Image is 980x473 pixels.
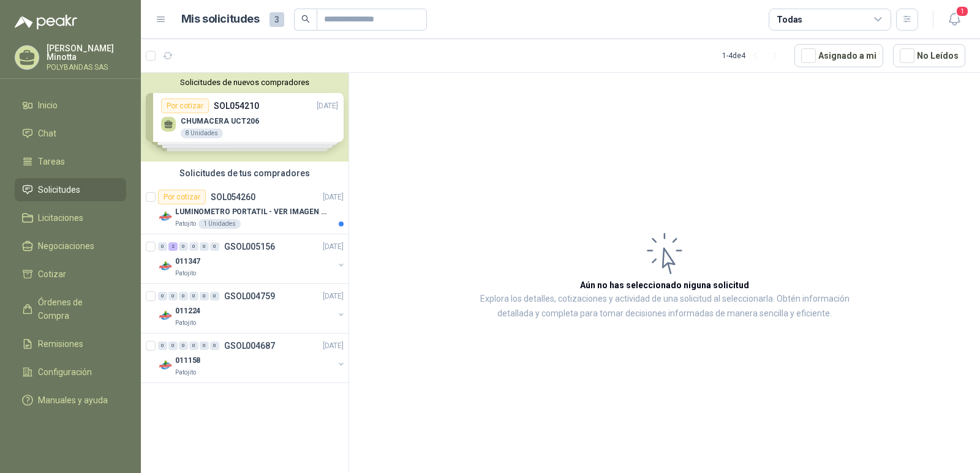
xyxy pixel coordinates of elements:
span: Tareas [38,155,65,168]
div: Todas [777,13,802,26]
div: 0 [158,292,167,300]
span: Chat [38,127,56,140]
div: 0 [189,242,198,251]
button: Solicitudes de nuevos compradores [146,78,344,87]
div: 0 [179,242,188,251]
div: 0 [158,341,167,350]
p: GSOL005156 [224,242,275,251]
div: 0 [200,341,209,350]
button: No Leídos [893,44,965,67]
span: 3 [269,12,284,27]
img: Company Logo [158,259,173,274]
span: 1 [956,6,969,17]
img: Company Logo [158,308,173,323]
h1: Mis solicitudes [181,10,260,28]
p: Explora los detalles, cotizaciones y actividad de una solicitud al seleccionarla. Obtén informaci... [472,292,858,321]
span: Solicitudes [38,183,80,196]
a: 0 2 0 0 0 0 GSOL005156[DATE] Company Logo011347Patojito [158,239,346,278]
span: Órdenes de Compra [38,296,115,322]
button: Asignado a mi [794,44,883,67]
p: [DATE] [323,291,344,302]
span: search [301,15,310,23]
div: Por cotizar [158,190,206,204]
div: 0 [189,292,198,300]
p: [PERSON_NAME] Minotta [47,44,126,61]
div: 0 [158,242,167,251]
p: Patojito [175,368,196,378]
div: 0 [200,292,209,300]
p: LUMINOMETRO PORTATIL - VER IMAGEN ADJUNTA [175,206,328,218]
span: Configuración [38,365,92,379]
div: 0 [168,341,178,350]
p: GSOL004759 [224,292,275,300]
a: Configuración [15,360,126,384]
span: Remisiones [38,337,83,351]
a: Tareas [15,150,126,173]
p: Patojito [175,318,196,328]
a: 0 0 0 0 0 0 GSOL004759[DATE] Company Logo011224Patojito [158,289,346,328]
a: 0 0 0 0 0 0 GSOL004687[DATE] Company Logo011158Patojito [158,338,346,378]
a: Negociaciones [15,234,126,258]
a: Inicio [15,94,126,117]
div: 0 [168,292,178,300]
p: POLYBANDAS SAS [47,64,126,71]
a: Chat [15,122,126,145]
div: 1 - 4 de 4 [722,46,785,65]
p: 011158 [175,355,200,367]
div: 0 [179,341,188,350]
div: 0 [210,341,219,350]
span: Inicio [38,99,58,112]
span: Cotizar [38,267,66,281]
p: 011224 [175,305,200,317]
div: 0 [189,341,198,350]
span: Negociaciones [38,239,94,253]
a: Remisiones [15,332,126,356]
p: [DATE] [323,241,344,253]
span: Licitaciones [38,211,83,225]
p: 011347 [175,256,200,267]
div: 1 Unidades [198,219,241,229]
a: Solicitudes [15,178,126,201]
div: 0 [210,292,219,300]
a: Cotizar [15,263,126,286]
p: Patojito [175,269,196,278]
span: Manuales y ayuda [38,393,108,407]
p: Patojito [175,219,196,229]
p: [DATE] [323,340,344,352]
div: Solicitudes de nuevos compradoresPor cotizarSOL054210[DATE] CHUMACERA UCT2068 UnidadesPor cotizar... [141,73,349,162]
a: Por cotizarSOL054260[DATE] Company LogoLUMINOMETRO PORTATIL - VER IMAGEN ADJUNTAPatojito1 Unidades [141,185,349,234]
div: 0 [200,242,209,251]
div: Solicitudes de tus compradores [141,162,349,185]
h3: Aún no has seleccionado niguna solicitud [580,278,749,292]
div: 0 [179,292,188,300]
p: SOL054260 [211,193,255,201]
img: Company Logo [158,358,173,373]
img: Logo peakr [15,15,77,29]
p: GSOL004687 [224,341,275,350]
div: 2 [168,242,178,251]
button: 1 [943,9,965,31]
p: [DATE] [323,192,344,203]
div: 0 [210,242,219,251]
img: Company Logo [158,209,173,224]
a: Manuales y ayuda [15,389,126,412]
a: Licitaciones [15,206,126,229]
a: Órdenes de Compra [15,291,126,327]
